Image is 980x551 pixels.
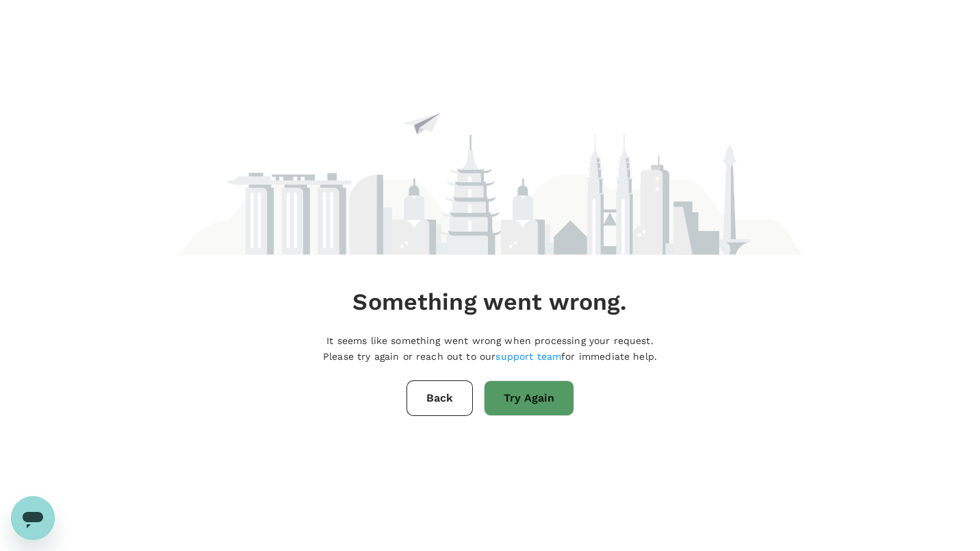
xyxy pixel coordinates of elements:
h4: Something went wrong. [352,288,627,317]
a: support team [495,351,561,362]
button: Back [407,380,473,416]
p: It seems like something went wrong when processing your request. Please try again or reach out to... [323,333,657,364]
img: maintenance [178,52,802,255]
button: Try Again [484,380,574,416]
iframe: Button to launch messaging window [11,496,55,540]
